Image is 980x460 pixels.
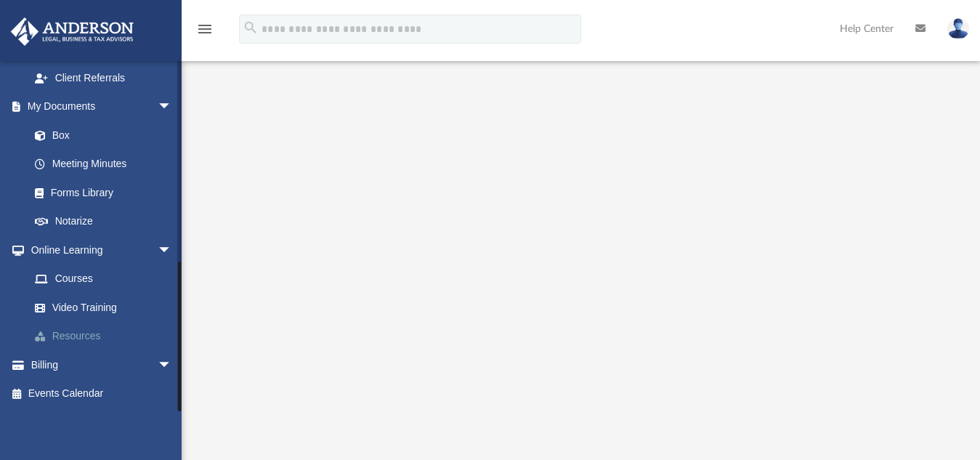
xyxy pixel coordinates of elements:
[20,150,187,179] a: Meeting Minutes
[947,18,969,39] img: User Pic
[10,379,194,408] a: Events Calendar
[10,350,194,379] a: Billingarrow_drop_down
[158,235,187,265] span: arrow_drop_down
[7,17,138,46] img: Anderson Advisors Platinum Portal
[20,63,187,92] a: Client Referrals
[20,265,194,294] a: Courses
[158,92,187,122] span: arrow_drop_down
[20,121,179,150] a: Box
[10,235,194,265] a: Online Learningarrow_drop_down
[196,20,214,38] i: menu
[158,350,187,380] span: arrow_drop_down
[20,293,187,322] a: Video Training
[243,20,259,36] i: search
[20,322,194,351] a: Resources
[20,207,187,236] a: Notarize
[20,178,179,207] a: Forms Library
[196,28,214,38] a: menu
[10,92,187,121] a: My Documentsarrow_drop_down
